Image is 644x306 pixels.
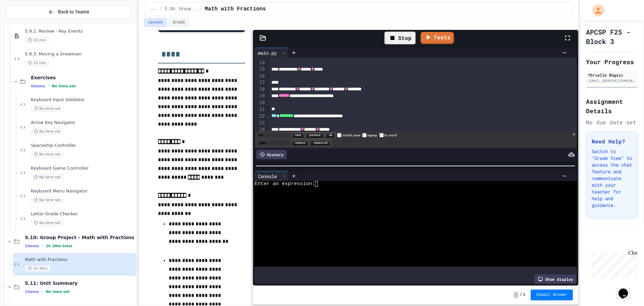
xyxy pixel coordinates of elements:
[6,5,131,19] button: Back to Teams
[586,27,638,46] h1: APCSP F25 - Block 3
[168,18,189,27] button: Grade
[25,234,135,241] span: 5.10: Group Project - Math with Fractions
[48,83,49,89] span: •
[384,32,416,44] div: Stop
[573,131,575,137] button: close
[144,18,167,27] button: Lesson
[326,132,335,139] button: all
[310,140,331,146] button: replace all
[536,292,568,298] span: Submit Answer
[25,37,49,43] span: 10 min
[255,66,266,73] div: 15
[255,73,266,80] div: 16
[31,75,135,81] span: Exercises
[255,106,266,113] div: 21
[616,279,637,299] iframe: chat widget
[165,6,197,12] span: 5.10: Group Project - Math with Fractions
[31,97,135,103] span: Keyboard Input Validator
[306,132,324,139] button: previous
[255,59,266,66] div: 14
[586,57,638,67] h2: Your Progress
[255,173,280,180] div: Console
[58,8,89,15] span: Back to Teams
[588,72,636,78] div: Ybrielle Bagsic
[379,133,384,137] input: by word
[531,290,573,300] button: Submit Answer
[31,220,64,226] span: No time set
[514,292,519,298] span: -
[160,6,162,12] span: /
[255,171,288,181] div: Console
[25,244,39,248] span: 1 items
[255,99,266,106] div: 20
[585,3,606,18] div: My Account
[31,143,135,148] span: Spaceship Controller
[266,113,269,119] span: Fold line
[255,48,288,58] div: main.py
[25,280,135,286] span: 5.11: Unit Summary
[150,6,157,12] span: ...
[337,133,360,137] label: match case
[31,197,64,203] span: No time set
[31,211,135,217] span: Letter Grade Checker
[25,60,49,66] span: 15 min
[592,148,632,209] p: Switch to "Grade View" to access the chat feature and communicate with your teacher for help and ...
[25,51,135,57] span: 5.9.3: Moving a Snowman
[255,49,280,56] div: main.py
[534,274,577,284] div: Show display
[25,290,39,294] span: 1 items
[31,151,64,158] span: No time set
[42,243,43,249] span: •
[586,118,638,126] div: No due date set
[588,78,636,83] div: [EMAIL_ADDRESS][DOMAIN_NAME]
[25,257,135,263] span: Math with Fractions
[46,290,70,294] span: No time set
[46,244,72,248] span: 1h 30m total
[362,133,367,137] input: regexp
[255,113,266,120] div: 22
[25,29,135,34] span: 5.9.2: Review - Key Events
[523,292,525,298] span: 1
[255,93,266,99] div: 19
[31,120,135,126] span: Arrow Key Navigator
[292,132,304,139] button: next
[421,32,454,44] a: Tests
[205,5,266,13] span: Math with Fractions
[31,174,64,180] span: No time set
[588,250,637,278] iframe: chat widget
[586,97,638,116] h2: Assignment Details
[292,140,309,146] button: replace
[379,133,397,137] label: by word
[31,166,135,171] span: Keyboard Game Controller
[25,265,50,272] span: 1h 30m
[256,150,287,159] div: History
[257,140,290,146] input: Replace
[255,126,266,133] div: 24
[42,289,43,294] span: •
[255,120,266,126] div: 23
[257,132,290,139] input: Find
[337,133,341,137] input: match case
[200,6,202,12] span: /
[52,84,76,88] span: No time set
[3,3,46,43] div: Chat with us now!Close
[520,292,522,298] span: /
[31,188,135,194] span: Keyboard Menu Navigator
[31,105,64,112] span: No time set
[592,137,632,145] h3: Need Help?
[31,128,64,135] span: No time set
[255,79,266,86] div: 17
[362,133,377,137] label: regexp
[255,181,315,187] span: Enter an expression:
[255,86,266,93] div: 18
[31,84,45,88] span: 6 items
